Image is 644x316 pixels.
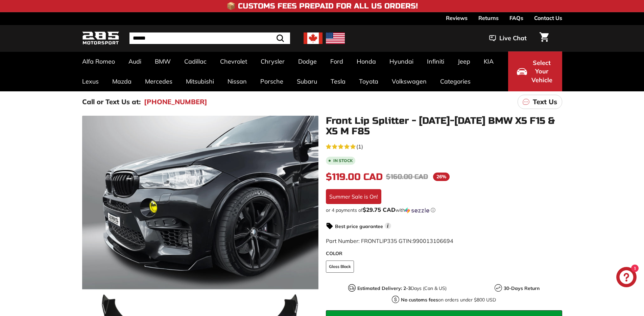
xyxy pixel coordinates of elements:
[477,51,500,71] a: KIA
[350,51,383,71] a: Honda
[291,51,324,71] a: Dodge
[138,71,179,91] a: Mercedes
[363,206,396,213] span: $29.75 CAD
[254,71,290,91] a: Porsche
[82,30,119,46] img: Logo_285_Motorsport_areodynamics_components
[401,297,438,303] strong: No customs fees
[413,238,453,244] span: 990013106694
[177,51,213,71] a: Cadillac
[226,2,418,10] h4: 📦 Customs Fees Prepaid for All US Orders!
[179,71,221,91] a: Mitsubishi
[401,296,496,303] p: on orders under $800 USD
[433,71,477,91] a: Categories
[221,71,254,91] a: Nissan
[614,267,639,289] inbox-online-store-chat: Shopify online store chat
[333,159,353,163] b: In stock
[326,171,383,183] span: $119.00 CAD
[326,250,562,257] label: COLOR
[518,95,562,109] a: Text Us
[405,207,429,213] img: Sezzle
[357,285,411,291] strong: Estimated Delivery: 2-3
[254,51,291,71] a: Chrysler
[129,32,290,44] input: Search
[105,71,138,91] a: Mazda
[335,223,383,229] strong: Best price guarantee
[148,51,177,71] a: BMW
[324,51,350,71] a: Ford
[326,189,381,204] div: Summer Sale is On!
[451,51,477,71] a: Jeep
[326,142,562,151] a: 5.0 rating (1 votes)
[534,12,562,24] a: Contact Us
[75,71,105,91] a: Lexus
[533,97,557,107] p: Text Us
[356,142,363,151] span: (1)
[504,285,540,291] strong: 30-Days Return
[385,71,433,91] a: Volkswagen
[357,285,447,292] p: Days (Can & US)
[386,173,428,181] span: $160.00 CAD
[326,207,562,213] div: or 4 payments of with
[326,207,562,213] div: or 4 payments of$29.75 CADwithSezzle Click to learn more about Sezzle
[508,51,562,91] button: Select Your Vehicle
[290,71,324,91] a: Subaru
[213,51,254,71] a: Chevrolet
[446,12,468,24] a: Reviews
[326,238,453,244] span: Part Number: FRONTLIP335 GTIN:
[509,12,523,24] a: FAQs
[433,173,450,181] span: 26%
[122,51,148,71] a: Audi
[383,51,420,71] a: Hyundai
[352,71,385,91] a: Toyota
[82,97,141,107] p: Call or Text Us at:
[499,34,527,43] span: Live Chat
[480,30,535,47] button: Live Chat
[75,51,122,71] a: Alfa Romeo
[530,59,553,85] span: Select Your Vehicle
[144,97,207,107] a: [PHONE_NUMBER]
[385,223,391,229] span: i
[420,51,451,71] a: Infiniti
[478,12,499,24] a: Returns
[535,27,553,50] a: Cart
[326,116,562,137] h1: Front Lip Splitter - [DATE]-[DATE] BMW X5 F15 & X5 M F85
[324,71,352,91] a: Tesla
